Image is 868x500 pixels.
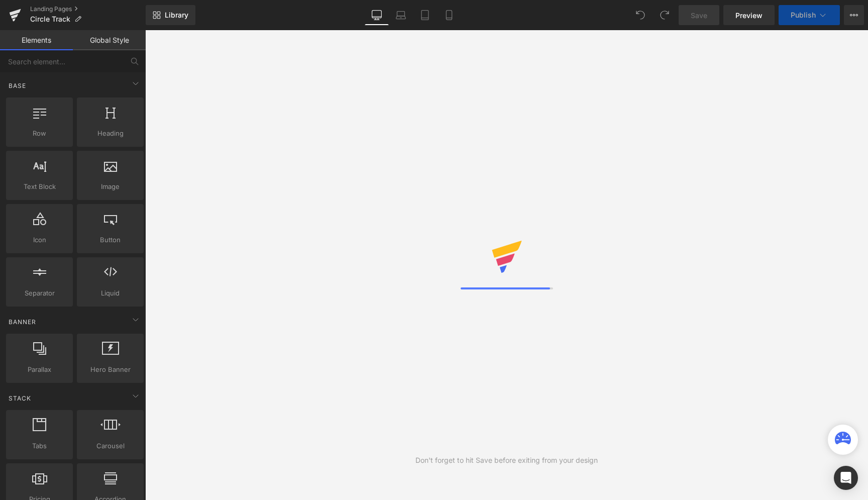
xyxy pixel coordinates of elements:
span: Separator [9,288,70,298]
span: Base [8,81,27,90]
a: Desktop [365,5,389,25]
a: Landing Pages [30,5,146,13]
button: Undo [630,5,650,25]
span: Row [9,128,70,139]
span: Icon [9,235,70,245]
a: Laptop [389,5,413,25]
a: Tablet [413,5,437,25]
div: Open Intercom Messenger [834,466,858,490]
span: Tabs [9,441,70,451]
span: Parallax [9,364,70,375]
div: Don't forget to hit Save before exiting from your design [415,455,598,466]
span: Liquid [80,288,141,298]
span: Button [80,235,141,245]
button: Redo [655,5,675,25]
a: Preview [723,5,775,25]
span: Save [691,10,707,21]
button: More [844,5,864,25]
span: Carousel [80,441,141,451]
span: Image [80,181,141,192]
span: Hero Banner [80,364,141,375]
span: Library [165,11,188,20]
span: Heading [80,128,141,139]
span: Banner [8,317,37,327]
a: New Library [146,5,195,25]
span: Preview [735,10,763,21]
button: Publish [779,5,840,25]
span: Publish [791,11,816,19]
span: Stack [8,393,32,403]
span: Circle Track [30,15,70,23]
a: Global Style [73,30,146,50]
a: Mobile [437,5,461,25]
span: Text Block [9,181,70,192]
